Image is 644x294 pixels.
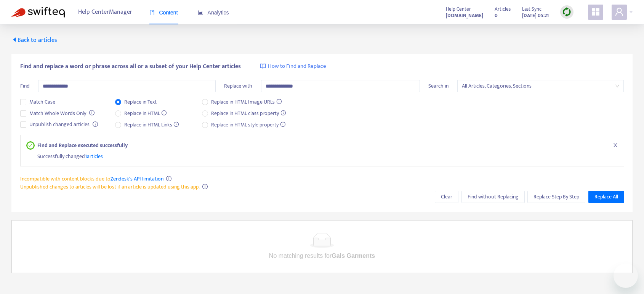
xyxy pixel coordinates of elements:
span: 1 articles [85,152,103,161]
span: info-circle [93,121,98,127]
span: Replace in HTML [121,109,170,118]
span: Replace All [594,193,618,201]
span: close [613,142,618,148]
span: Articles [495,5,511,13]
button: Replace All [588,191,624,203]
button: Find without Replacing [461,191,525,203]
span: Unpublished changes to articles will be lost if an article is updated using this app. [20,182,200,191]
b: Gals Garments [332,252,375,259]
strong: 0 [495,11,498,20]
span: Find [20,81,30,90]
span: user [615,7,624,16]
span: Help Center Manager [78,5,132,19]
span: Replace Step By Step [533,193,579,201]
div: Successfully changed [37,149,618,160]
span: Content [149,10,178,16]
span: Replace in HTML Links [121,121,182,129]
span: info-circle [166,176,171,181]
a: Zendesk's API limitation [111,174,163,183]
span: How to Find and Replace [268,62,326,71]
a: How to Find and Replace [260,62,326,71]
strong: [DATE] 05:21 [522,11,549,20]
span: Replace in HTML Image URLs [208,98,285,106]
span: Replace with [224,81,252,90]
span: appstore [591,7,600,16]
img: sync.dc5367851b00ba804db3.png [562,7,572,17]
a: [DOMAIN_NAME] [446,11,483,20]
span: Match Whole Words Only [26,109,89,118]
span: Help Center [446,5,471,13]
span: info-circle [89,110,95,115]
span: Replace in HTML class property [208,109,289,118]
span: Replace in Text [121,98,160,106]
button: Clear [435,191,458,203]
span: Search in [428,81,449,90]
span: Clear [441,193,452,201]
span: caret-left [11,37,18,43]
span: Match Case [26,98,58,106]
span: info-circle [202,184,208,189]
iframe: Button to launch messaging window [614,264,638,288]
span: Back to articles [11,35,57,45]
span: Analytics [198,10,229,16]
span: area-chart [198,10,203,15]
span: check [28,143,32,147]
img: image-link [260,63,266,69]
strong: [DOMAIN_NAME] [446,11,483,20]
img: Swifteq [11,7,65,18]
span: Find and replace a word or phrase across all or a subset of your Help Center articles [20,62,241,71]
span: Replace in HTML style property [208,121,288,129]
span: Unpublish changed articles [26,120,93,129]
button: Replace Step By Step [527,191,585,203]
strong: Find and Replace executed successfully [37,141,128,149]
span: Incompatible with content blocks due to [20,174,163,183]
p: No matching results for [15,251,629,260]
span: Find without Replacing [468,193,519,201]
span: book [149,10,155,15]
span: All Articles, Categories, Sections [462,80,620,92]
span: Last Sync [522,5,541,13]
